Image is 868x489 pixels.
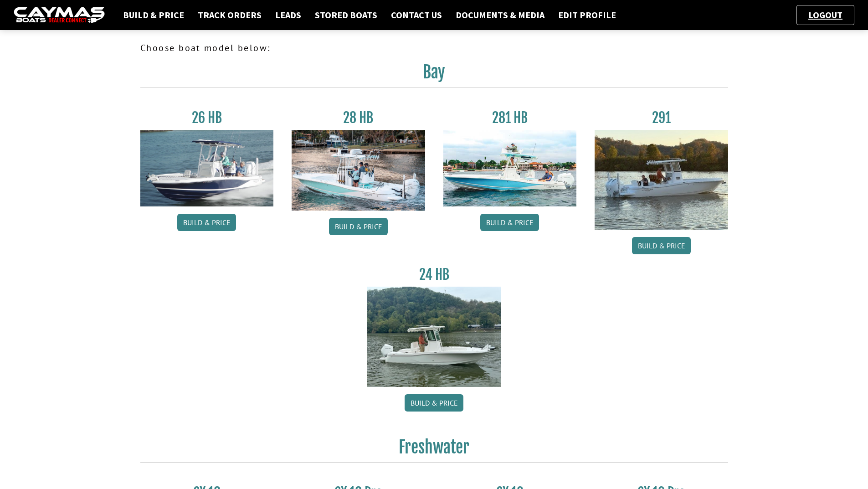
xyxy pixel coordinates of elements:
[310,9,382,21] a: Stored Boats
[140,437,728,463] h2: Freshwater
[292,130,425,211] img: 28_hb_thumbnail_for_caymas_connect.jpg
[367,287,501,386] img: 24_HB_thumbnail.jpg
[193,9,266,21] a: Track Orders
[632,237,691,254] a: Build & Price
[480,214,539,231] a: Build & Price
[595,109,728,126] h3: 291
[271,9,306,21] a: Leads
[14,7,105,24] img: caymas-dealer-connect-2ed40d3bc7270c1d8d7ffb4b79bf05adc795679939227970def78ec6f6c03838.gif
[443,109,577,126] h3: 281 HB
[554,9,621,21] a: Edit Profile
[386,9,447,21] a: Contact Us
[443,130,577,206] img: 28-hb-twin.jpg
[292,109,425,126] h3: 28 HB
[595,130,728,230] img: 291_Thumbnail.jpg
[140,130,274,206] img: 26_new_photo_resized.jpg
[804,9,847,21] a: Logout
[451,9,549,21] a: Documents & Media
[367,266,501,283] h3: 24 HB
[140,62,728,88] h2: Bay
[329,218,388,235] a: Build & Price
[140,41,728,55] p: Choose boat model below:
[405,394,463,412] a: Build & Price
[177,214,236,231] a: Build & Price
[140,109,274,126] h3: 26 HB
[118,9,189,21] a: Build & Price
